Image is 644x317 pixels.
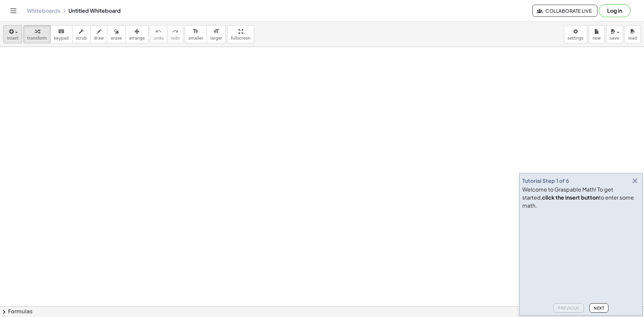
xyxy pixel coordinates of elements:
[23,25,51,43] button: transform
[154,36,164,41] span: undo
[594,306,604,311] span: Next
[150,25,167,43] button: undoundo
[542,194,599,201] b: click the insert button
[72,25,91,43] button: scrub
[189,36,203,41] span: smaller
[625,25,641,43] button: load
[125,25,149,43] button: arrange
[7,36,18,41] span: insert
[167,25,183,43] button: redoredo
[171,36,180,41] span: redo
[54,36,69,41] span: keypad
[599,4,631,17] button: Log in
[628,36,637,41] span: load
[129,36,145,41] span: arrange
[210,36,222,41] span: larger
[185,25,207,43] button: format_sizesmaller
[522,177,569,185] div: Tutorial Step 1 of 6
[564,25,587,43] button: settings
[111,36,122,41] span: erase
[27,36,47,41] span: transform
[58,28,64,36] i: keyboard
[522,186,640,210] div: Welcome to Graspable Math! To get started, to enter some math.
[589,25,605,43] button: new
[592,36,601,41] span: new
[50,25,72,43] button: keyboardkeypad
[589,303,608,313] button: Next
[538,8,592,14] span: Collaborate Live
[94,36,104,41] span: draw
[8,5,19,16] button: Toggle navigation
[3,25,22,43] button: insert
[532,5,597,17] button: Collaborate Live
[193,28,199,36] i: format_size
[610,36,619,41] span: save
[27,7,60,14] a: Whiteboards
[227,25,254,43] button: fullscreen
[606,25,623,43] button: save
[172,28,178,36] i: redo
[207,25,226,43] button: format_sizelarger
[76,36,87,41] span: scrub
[213,28,219,36] i: format_size
[568,36,584,41] span: settings
[107,25,125,43] button: erase
[231,36,250,41] span: fullscreen
[90,25,108,43] button: draw
[155,28,162,36] i: undo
